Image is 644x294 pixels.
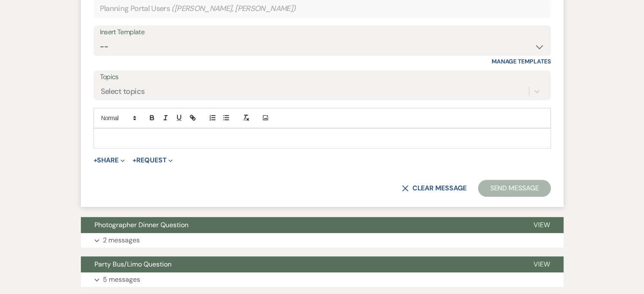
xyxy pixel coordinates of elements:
[133,157,173,164] button: Request
[171,3,296,14] span: ( [PERSON_NAME], [PERSON_NAME] )
[81,272,564,287] button: 5 messages
[81,256,520,272] button: Party Bus/Limo Question
[533,260,550,269] span: View
[520,217,564,233] button: View
[402,185,466,192] button: Clear message
[103,274,140,285] p: 5 messages
[103,235,140,246] p: 2 messages
[101,85,145,97] div: Select topics
[533,220,550,229] span: View
[478,180,550,197] button: Send Message
[100,0,544,17] div: Planning Portal Users
[94,157,97,164] span: +
[94,157,125,164] button: Share
[81,217,520,233] button: Photographer Dinner Question
[100,26,544,38] div: Insert Template
[94,220,188,229] span: Photographer Dinner Question
[81,233,564,247] button: 2 messages
[520,256,564,272] button: View
[133,157,136,164] span: +
[94,260,171,269] span: Party Bus/Limo Question
[492,58,551,65] a: Manage Templates
[100,71,544,83] label: Topics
